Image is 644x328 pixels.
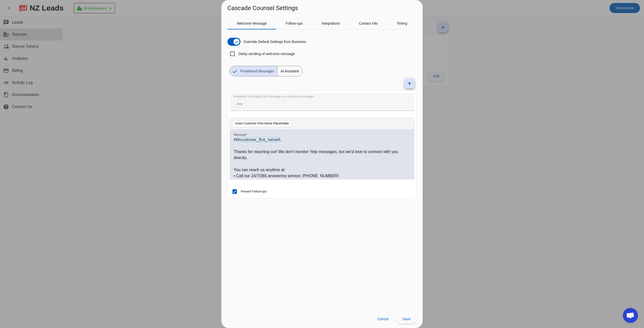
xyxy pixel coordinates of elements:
span: AI Assistant [277,66,302,76]
p: • Call our 24/7/365 answering service: [PHONE_NUMBER] [234,173,410,179]
span: #customer_first_name# [237,137,280,142]
mat-icon: add [407,80,413,86]
p: You can reach us anytime at: [234,167,410,173]
button: Insert Customer First Name Placeholder [232,120,292,127]
h1: Cascade Counsel Settings [227,4,298,12]
span: Cancel [377,317,388,321]
span: Timing [397,22,407,25]
div: Open chat [623,308,638,323]
span: Predefined Messages [237,66,277,76]
span: Welcome Message [237,22,267,25]
label: Delay sending of welcome message [237,51,295,56]
label: Override Default Settings from Business [243,39,306,44]
span: Save [403,317,411,321]
label: Prevent Follow-ups [240,189,267,194]
span: Integrations [321,22,340,25]
span: Follow-ups [286,22,303,25]
button: Cancel [373,314,392,324]
button: Save [396,314,417,324]
mat-label: Keywords that trigger this message as a welcome message [234,95,313,98]
p: Hi , [234,137,410,143]
span: Contact Info [359,22,378,25]
p: Thanks for reaching out! We don’t monitor Yelp messages, but we’d love to connect with you directly. [234,149,410,161]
